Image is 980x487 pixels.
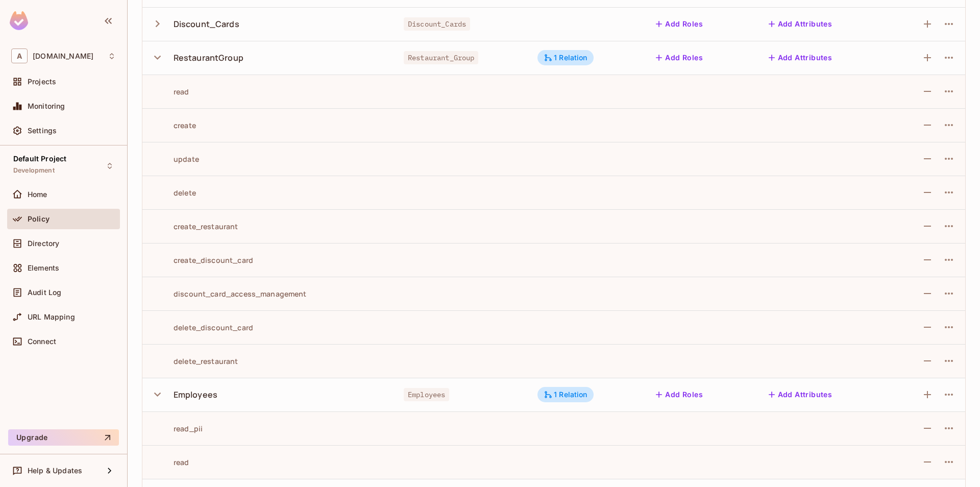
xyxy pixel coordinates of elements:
span: Monitoring [28,102,65,110]
div: create_restaurant [151,222,238,231]
button: Add Attributes [765,16,837,32]
span: Development [13,166,55,175]
div: 1 Relation [544,390,587,399]
button: Add Attributes [765,50,837,66]
span: Settings [28,127,57,135]
div: read_pii [151,424,203,433]
span: Audit Log [28,288,61,297]
div: delete_discount_card [151,323,253,332]
button: Add Roles [652,50,707,66]
div: discount_card_access_management [151,289,307,299]
span: Projects [28,78,56,86]
div: read [151,87,189,96]
div: read [151,457,189,467]
span: A [11,48,28,63]
div: 1 Relation [544,53,587,62]
span: Policy [28,215,50,223]
div: Discount_Cards [174,18,239,30]
span: Discount_Cards [404,17,470,31]
button: Upgrade [8,429,119,446]
span: Restaurant_Group [404,51,478,64]
img: SReyMgAAAABJRU5ErkJggg== [10,11,28,30]
span: Connect [28,337,56,346]
button: Add Attributes [765,386,837,403]
div: delete_restaurant [151,356,238,366]
span: URL Mapping [28,313,75,321]
span: Employees [404,388,449,401]
div: update [151,154,199,164]
span: Workspace: allerin.com [33,52,93,60]
div: Employees [174,389,217,400]
button: Add Roles [652,386,707,403]
div: create_discount_card [151,255,253,265]
button: Add Roles [652,16,707,32]
span: Elements [28,264,59,272]
div: delete [151,188,196,198]
span: Help & Updates [28,467,82,475]
div: RestaurantGroup [174,52,243,63]
span: Directory [28,239,59,248]
span: Default Project [13,155,66,163]
div: create [151,120,196,130]
span: Home [28,190,47,199]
